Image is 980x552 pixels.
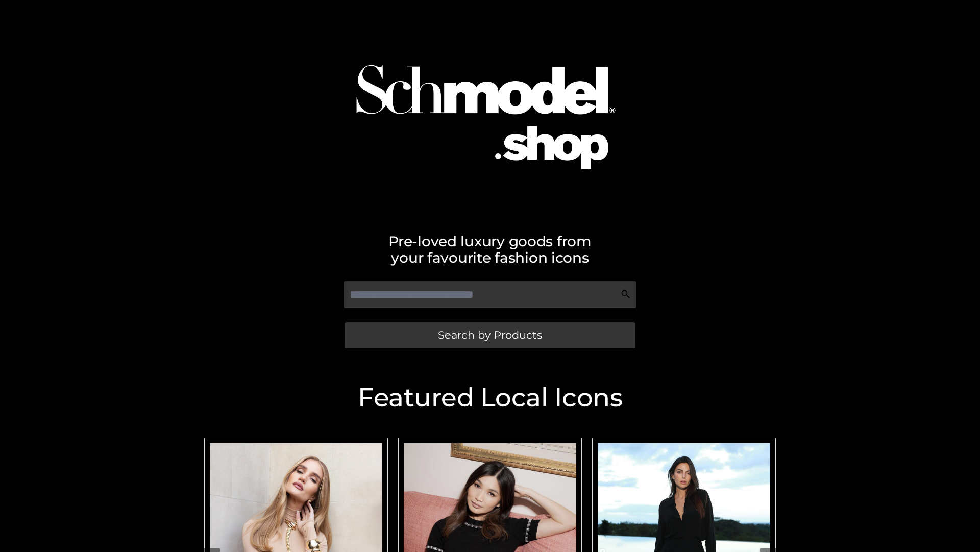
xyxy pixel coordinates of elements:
h2: Featured Local Icons​ [199,385,781,410]
img: Search Icon [621,289,631,300]
h2: Pre-loved luxury goods from your favourite fashion icons [199,233,781,266]
a: Search by Products [345,322,635,348]
span: Search by Products [438,330,542,340]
